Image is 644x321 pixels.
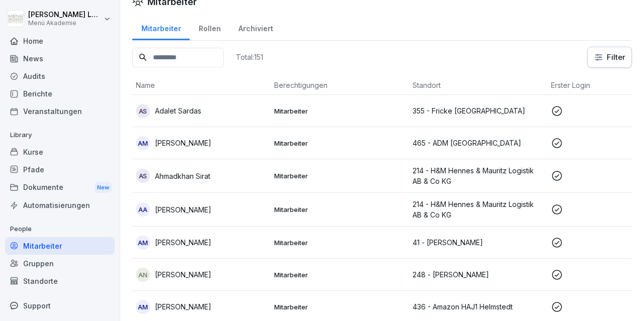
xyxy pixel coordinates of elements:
a: Automatisierungen [5,196,115,214]
a: Mitarbeiter [132,15,190,40]
p: 436 - Amazon HAJ1 Helmstedt [413,301,543,312]
p: People [5,221,115,237]
p: [PERSON_NAME] [155,204,211,215]
a: Archiviert [229,15,282,40]
p: [PERSON_NAME] [155,301,211,312]
p: Mitarbeiter [274,238,405,247]
div: AS [136,169,150,183]
div: AM [136,136,150,150]
a: Berichte [5,85,115,102]
div: AS [136,104,150,118]
p: 41 - [PERSON_NAME] [413,237,543,248]
div: Filter [594,52,625,62]
div: Dokumente [5,178,115,197]
a: Home [5,32,115,50]
th: Berechtigungen [270,76,409,95]
p: Adalet Sardas [155,105,201,116]
p: Mitarbeiter [274,106,405,116]
p: Mitarbeiter [274,302,405,311]
a: Gruppen [5,255,115,272]
p: [PERSON_NAME] [155,237,211,248]
p: Ahmadkhan Sirat [155,171,210,181]
p: Library [5,127,115,143]
p: 214 - H&M Hennes & Mauritz Logistik AB & Co KG [413,199,543,220]
div: AA [136,202,150,217]
th: Standort [409,76,547,95]
div: AM [136,236,150,250]
p: [PERSON_NAME] [155,269,211,280]
a: Standorte [5,272,115,290]
p: Menü Akademie [28,20,102,27]
a: Rollen [190,15,229,40]
p: 355 - Fricke [GEOGRAPHIC_DATA] [413,105,543,116]
div: New [95,182,112,193]
a: Veranstaltungen [5,102,115,120]
p: 465 - ADM [GEOGRAPHIC_DATA] [413,138,543,148]
div: AN [136,268,150,282]
a: News [5,50,115,67]
p: Mitarbeiter [274,270,405,279]
div: Support [5,297,115,314]
p: Mitarbeiter [274,171,405,180]
th: Name [132,76,270,95]
p: [PERSON_NAME] Lange [28,11,102,19]
p: Total: 151 [236,52,263,62]
a: Audits [5,67,115,85]
p: [PERSON_NAME] [155,138,211,148]
a: Mitarbeiter [5,237,115,255]
a: Pfade [5,161,115,178]
p: 248 - [PERSON_NAME] [413,269,543,280]
a: Kurse [5,143,115,161]
p: Mitarbeiter [274,139,405,148]
div: AM [136,300,150,314]
button: Filter [588,47,631,67]
p: 214 - H&M Hennes & Mauritz Logistik AB & Co KG [413,165,543,186]
a: DokumenteNew [5,178,115,197]
p: Mitarbeiter [274,205,405,214]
